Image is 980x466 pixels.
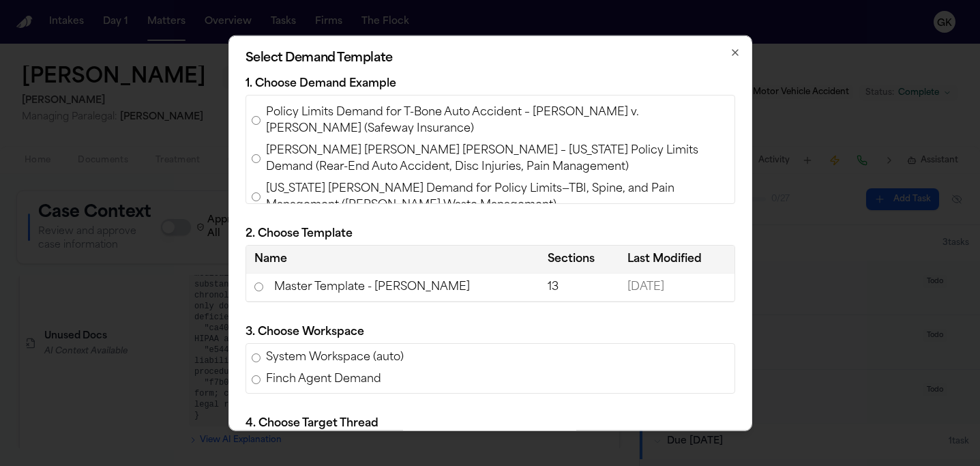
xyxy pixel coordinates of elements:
span: [US_STATE] [PERSON_NAME] Demand for Policy Limits—TBI, Spine, and Pain Management ([PERSON_NAME] ... [266,180,729,213]
input: [US_STATE] [PERSON_NAME] Demand for Policy Limits—TBI, Spine, and Pain Management ([PERSON_NAME] ... [252,192,261,201]
th: Name [246,245,539,273]
span: Finch Agent Demand [266,371,381,388]
p: 3. Choose Workspace [246,324,735,340]
span: System Workspace (auto) [266,349,404,366]
p: 4. Choose Target Thread [246,416,735,432]
p: 1. Choose Demand Example [246,75,735,91]
th: Last Modified [619,245,734,273]
td: [DATE] [619,273,734,302]
p: 2. Choose Template [246,225,735,242]
span: Policy Limits Demand for T-Bone Auto Accident – [PERSON_NAME] v. [PERSON_NAME] (Safeway Insurance) [266,104,729,136]
span: PIP Demand for [PERSON_NAME] – Auto Accident, Spinal Injuries, and Ongoing Rehabilitation [266,65,729,98]
td: 13 [539,273,620,302]
input: Finch Agent Demand [252,375,261,383]
input: Policy Limits Demand for T-Bone Auto Accident – [PERSON_NAME] v. [PERSON_NAME] (Safeway Insurance) [252,116,261,125]
td: Master Template - [PERSON_NAME] [246,273,539,301]
h2: Select Demand Template [246,52,735,64]
input: [PERSON_NAME] [PERSON_NAME] [PERSON_NAME] – [US_STATE] Policy Limits Demand (Rear-End Auto Accide... [252,154,261,163]
th: Sections [539,245,620,273]
input: System Workspace (auto) [252,353,261,362]
span: [PERSON_NAME] [PERSON_NAME] [PERSON_NAME] – [US_STATE] Policy Limits Demand (Rear-End Auto Accide... [266,142,729,175]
